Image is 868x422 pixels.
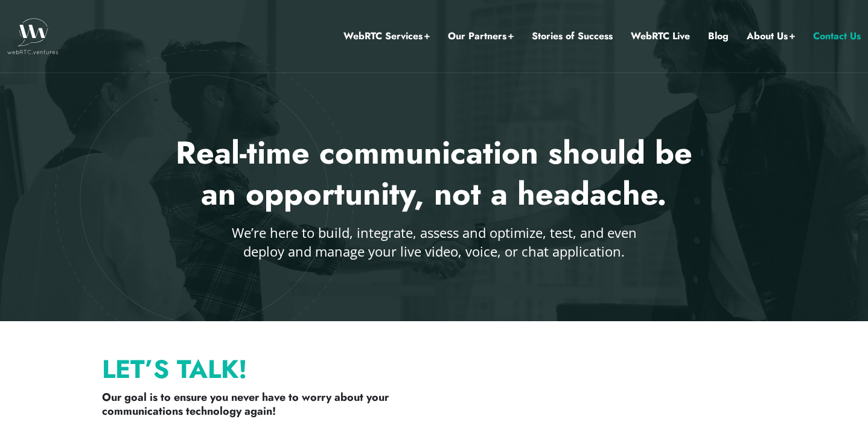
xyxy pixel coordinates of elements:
[747,28,795,44] a: About Us
[448,28,514,44] a: Our Partners
[102,360,422,379] p: Let’s Talk!
[229,223,639,261] p: We’re here to build, integrate, assess and optimize, test, and even deploy and manage your live v...
[532,28,613,44] a: Stories of Success
[631,28,690,44] a: WebRTC Live
[813,28,861,44] a: Contact Us
[102,391,422,419] p: Our goal is to ensure you never have to worry about your communications technology again!
[161,133,707,214] h2: Real-time communication should be an opportunity, not a headache.
[343,28,430,44] a: WebRTC Services
[7,18,59,54] img: WebRTC.ventures
[708,28,729,44] a: Blog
